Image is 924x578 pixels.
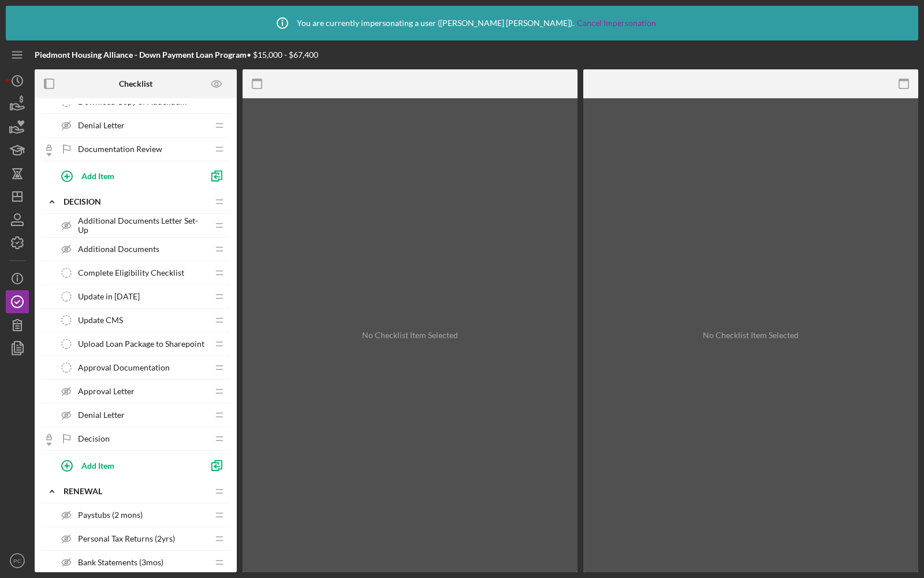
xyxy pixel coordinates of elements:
a: Cancel Impersonation [577,18,656,28]
span: Denial Letter [78,410,125,420]
span: Bank Statements (3mos) [78,558,163,567]
span: Personal Tax Returns (2yrs) [78,534,175,543]
div: No Checklist Item Selected [703,331,799,340]
button: Add Item [52,454,202,477]
div: You are currently impersonating a user ( [PERSON_NAME] [PERSON_NAME] ). [268,9,656,38]
div: Renewal [64,487,208,496]
span: Additional Documents Letter Set-Up [78,216,208,235]
span: Update in [DATE] [78,292,140,301]
span: Decision [78,434,110,443]
span: Approval Letter [78,387,135,396]
div: Add Item [81,454,114,476]
b: Piedmont Housing Alliance - Down Payment Loan Program [35,50,247,60]
span: Additional Documents [78,244,159,254]
text: PC [13,558,21,564]
button: Preview as [204,71,230,97]
b: Checklist [119,79,152,88]
span: Paystubs (2 mons) [78,510,143,520]
span: Complete Eligibility Checklist [78,268,184,277]
div: Add Item [81,165,114,187]
span: Approval Documentation [78,363,170,372]
div: Decision [64,197,208,206]
span: Upload Loan Package to Sharepoint [78,339,204,349]
div: No Checklist Item Selected [362,331,458,340]
button: PC [6,549,29,572]
div: • $15,000 - $67,400 [35,50,318,60]
span: Documentation Review [78,144,162,154]
span: Denial Letter [78,121,125,130]
span: Update CMS [78,316,123,325]
button: Add Item [52,164,202,187]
